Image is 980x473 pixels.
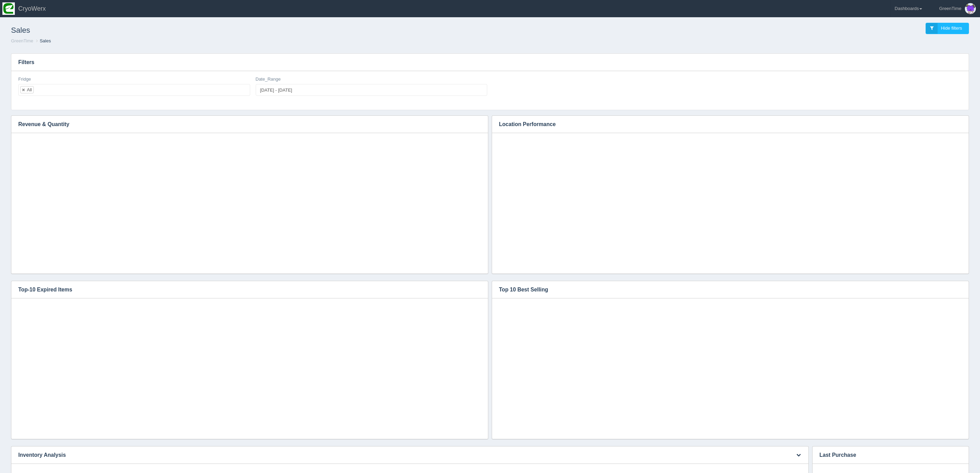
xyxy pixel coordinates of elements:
h3: Top 10 Best Selling [492,281,958,298]
li: Sales [34,38,51,44]
h3: Last Purchase [813,446,958,464]
h3: Revenue & Quantity [11,116,478,133]
label: Date_Range [256,76,281,83]
span: CryoWerx [18,5,46,12]
h3: Filters [11,54,969,71]
a: Hide filters [926,23,969,34]
h1: Sales [11,23,490,38]
h3: Inventory Analysis [11,446,787,464]
div: GreenTime [939,2,961,16]
h3: Top-10 Expired Items [11,281,478,298]
h3: Location Performance [492,116,958,133]
div: All [27,88,32,92]
a: GreenTime [11,38,33,43]
img: Profile Picture [965,3,976,14]
img: so2zg2bv3y2ub16hxtjr.png [2,2,15,15]
label: Fridge [18,76,31,83]
span: Hide filters [941,25,962,31]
